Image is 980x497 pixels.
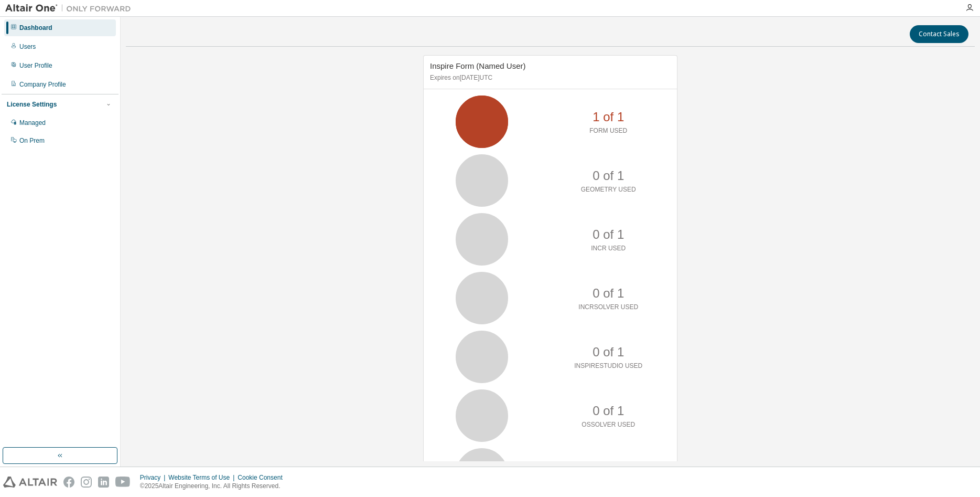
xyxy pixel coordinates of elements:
p: 0 of 1 [593,343,624,361]
div: Dashboard [19,24,52,32]
div: Cookie Consent [238,473,288,482]
span: Inspire Form (Named User) [430,61,526,70]
div: Company Profile [19,80,66,89]
div: License Settings [7,100,57,109]
div: Privacy [140,473,168,482]
img: altair_logo.svg [3,477,57,488]
p: INCR USED [591,244,626,253]
img: youtube.svg [115,477,131,488]
img: facebook.svg [63,477,74,488]
img: instagram.svg [81,477,92,488]
p: GEOMETRY USED [581,185,636,194]
p: 0 of 1 [593,461,624,479]
p: 0 of 1 [593,167,624,185]
div: Managed [19,119,46,127]
p: 0 of 1 [593,284,624,302]
p: INCRSOLVER USED [578,303,638,312]
img: Altair One [5,3,136,14]
div: Website Terms of Use [168,473,238,482]
p: OSSOLVER USED [581,420,635,429]
p: 0 of 1 [593,226,624,244]
div: On Prem [19,136,45,145]
p: INSPIRESTUDIO USED [574,362,642,371]
button: Contact Sales [910,25,968,43]
div: Users [19,43,36,51]
p: 0 of 1 [593,402,624,420]
p: 1 of 1 [593,108,624,126]
p: FORM USED [589,126,627,135]
p: Expires on [DATE] UTC [430,73,668,82]
div: User Profile [19,61,52,70]
p: © 2025 Altair Engineering, Inc. All Rights Reserved. [140,482,289,491]
img: linkedin.svg [98,477,109,488]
